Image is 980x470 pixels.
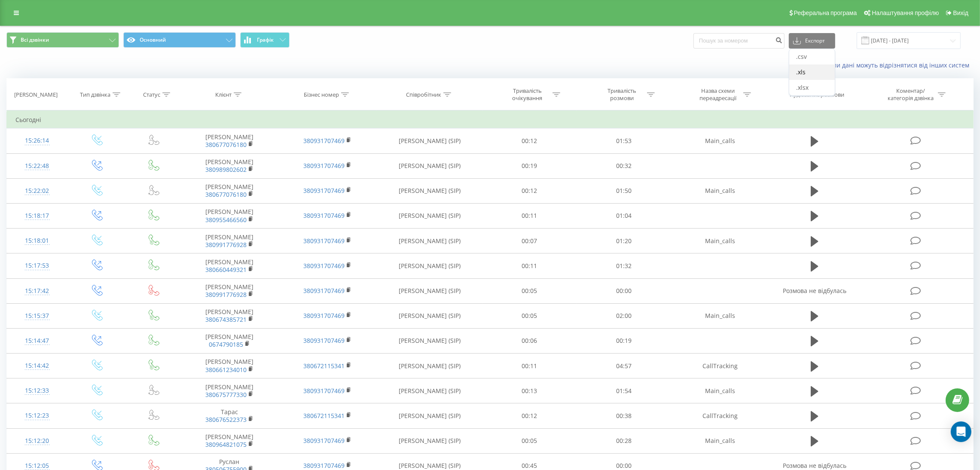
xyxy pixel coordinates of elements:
[377,229,482,253] td: [PERSON_NAME] (SIP)
[80,91,110,98] div: Тип дзвінка
[783,461,846,470] span: Розмова не відбулась
[577,303,671,328] td: 02:00
[205,290,247,299] a: 380991776928
[951,421,971,442] div: Open Intercom Messenger
[215,91,232,98] div: Клієнт
[482,178,577,203] td: 00:12
[482,378,577,403] td: 00:13
[577,378,671,403] td: 01:54
[180,229,278,253] td: [PERSON_NAME]
[205,165,247,174] a: 380989802602
[671,128,769,153] td: Main_calls
[180,378,278,403] td: [PERSON_NAME]
[303,262,345,270] a: 380931707469
[577,128,671,153] td: 01:53
[577,203,671,228] td: 01:04
[377,428,482,453] td: [PERSON_NAME] (SIP)
[180,328,278,353] td: [PERSON_NAME]
[15,132,58,149] div: 15:26:14
[377,328,482,353] td: [PERSON_NAME] (SIP)
[577,253,671,278] td: 01:32
[482,354,577,378] td: 00:11
[205,391,247,399] a: 380675777330
[15,308,58,324] div: 15:15:37
[482,253,577,278] td: 00:11
[15,357,58,374] div: 15:14:42
[377,303,482,328] td: [PERSON_NAME] (SIP)
[205,190,247,198] a: 380677076180
[303,287,345,295] a: 380931707469
[796,83,809,92] span: .xlsx
[180,428,278,453] td: [PERSON_NAME]
[482,229,577,253] td: 00:07
[180,203,278,228] td: [PERSON_NAME]
[205,415,247,424] a: 380676522373
[180,128,278,153] td: [PERSON_NAME]
[15,382,58,399] div: 15:12:33
[577,354,671,378] td: 04:57
[671,403,769,428] td: CallTracking
[180,178,278,203] td: [PERSON_NAME]
[7,111,974,128] td: Сьогодні
[671,378,769,403] td: Main_calls
[15,158,58,174] div: 15:22:48
[577,178,671,203] td: 01:50
[303,436,345,445] a: 380931707469
[671,229,769,253] td: Main_calls
[796,52,807,61] span: .csv
[504,87,550,102] div: Тривалість очікування
[180,153,278,178] td: [PERSON_NAME]
[15,433,58,449] div: 15:12:20
[180,303,278,328] td: [PERSON_NAME]
[15,232,58,249] div: 15:18:01
[693,33,785,49] input: Пошук за номером
[377,278,482,303] td: [PERSON_NAME] (SIP)
[482,328,577,353] td: 00:06
[377,178,482,203] td: [PERSON_NAME] (SIP)
[577,229,671,253] td: 01:20
[872,9,939,16] span: Налаштування профілю
[695,87,741,102] div: Назва схеми переадресації
[205,216,247,224] a: 380955466560
[671,428,769,453] td: Main_calls
[377,378,482,403] td: [PERSON_NAME] (SIP)
[482,153,577,178] td: 00:19
[303,211,345,220] a: 380931707469
[123,32,236,48] button: Основний
[205,315,247,324] a: 380674385721
[303,186,345,195] a: 380931707469
[482,203,577,228] td: 00:11
[577,328,671,353] td: 00:19
[15,183,58,199] div: 15:22:02
[304,91,339,98] div: Бізнес номер
[303,162,345,170] a: 380931707469
[826,61,974,69] a: Коли дані можуть відрізнятися вiд інших систем
[671,354,769,378] td: CallTracking
[577,428,671,453] td: 00:28
[577,403,671,428] td: 00:38
[303,362,345,370] a: 380672115341
[180,403,278,428] td: Тарас
[205,440,247,449] a: 380964821075
[257,37,274,43] span: Графік
[789,33,835,49] button: Експорт
[240,32,290,48] button: Графік
[377,203,482,228] td: [PERSON_NAME] (SIP)
[377,128,482,153] td: [PERSON_NAME] (SIP)
[482,303,577,328] td: 00:05
[482,428,577,453] td: 00:05
[180,354,278,378] td: [PERSON_NAME]
[406,91,441,98] div: Співробітник
[205,241,247,249] a: 380991776928
[14,91,58,98] div: [PERSON_NAME]
[303,237,345,245] a: 380931707469
[303,137,345,145] a: 380931707469
[577,153,671,178] td: 00:32
[303,412,345,420] a: 380672115341
[180,278,278,303] td: [PERSON_NAME]
[796,68,806,76] span: .xls
[671,303,769,328] td: Main_calls
[205,366,247,374] a: 380661234010
[205,266,247,274] a: 380660449321
[15,257,58,274] div: 15:17:53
